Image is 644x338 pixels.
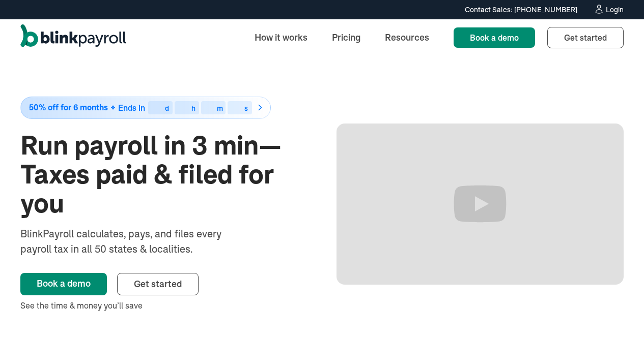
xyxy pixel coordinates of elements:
[118,103,145,113] span: Ends in
[324,26,369,48] a: Pricing
[337,124,624,285] iframe: Run Payroll in 3 min with BlinkPayroll
[20,226,248,257] div: BlinkPayroll calculates, pays, and files every payroll tax in all 50 states & localities.
[470,33,519,43] span: Book a demo
[377,26,437,48] a: Resources
[246,26,316,48] a: How it works
[20,97,308,119] a: 50% off for 6 monthsEnds indhms
[117,273,199,295] a: Get started
[20,273,107,295] a: Book a demo
[547,27,624,48] a: Get started
[20,24,126,51] a: home
[20,299,308,312] div: See the time & money you’ll save
[20,131,308,219] h1: Run payroll in 3 min—Taxes paid & filed for you
[564,33,607,43] span: Get started
[594,4,624,15] a: Login
[465,5,577,15] div: Contact Sales: [PHONE_NUMBER]
[244,105,248,112] div: s
[454,27,535,48] a: Book a demo
[606,6,624,13] div: Login
[29,103,108,112] span: 50% off for 6 months
[165,105,169,112] div: d
[134,278,182,290] span: Get started
[191,105,195,112] div: h
[217,105,223,112] div: m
